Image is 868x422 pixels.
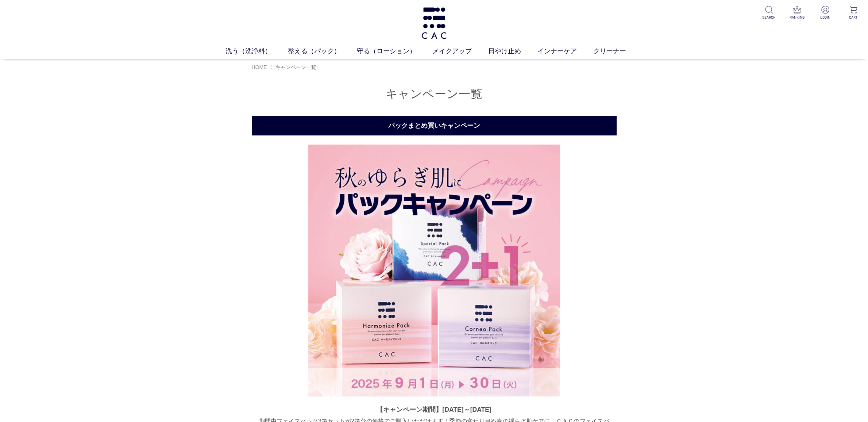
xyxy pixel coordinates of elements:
a: LOGIN [816,6,834,20]
a: メイクアップ [432,46,488,56]
a: 洗う（洗浄料） [225,46,288,56]
img: パックまとめ買いキャンペーン [308,145,560,396]
p: CART [844,15,862,20]
li: 〉 [270,64,318,71]
p: RANKING [788,15,806,20]
span: キャンペーン一覧 [275,64,316,70]
a: クリーナー [593,46,643,56]
h2: パックまとめ買いキャンペーン [252,116,617,135]
a: CART [844,6,862,20]
a: 整える（パック） [288,46,357,56]
img: logo [420,7,448,39]
p: 【キャンペーン期間】[DATE]～[DATE] [259,404,609,415]
a: インナーケア [537,46,593,56]
p: LOGIN [816,15,834,20]
p: SEARCH [760,15,778,20]
h1: キャンペーン一覧 [252,86,617,102]
a: 守る（ローション） [357,46,432,56]
a: RANKING [788,6,806,20]
a: 日やけ止め [488,46,537,56]
a: HOME [252,64,267,70]
a: SEARCH [760,6,778,20]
